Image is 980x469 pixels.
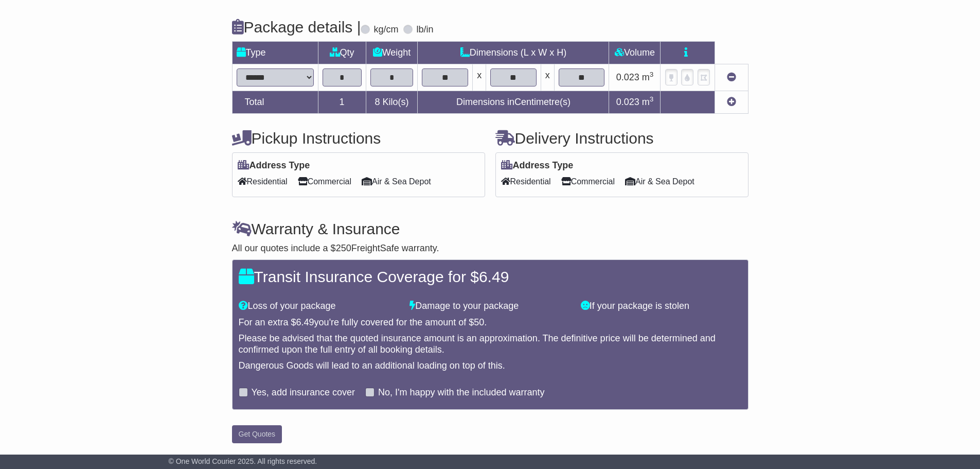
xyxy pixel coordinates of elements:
h4: Warranty & Insurance [232,220,749,237]
div: Dangerous Goods will lead to an additional loading on top of this. [239,360,742,372]
div: Loss of your package [234,301,405,312]
h4: Transit Insurance Coverage for $ [239,268,742,285]
span: Air & Sea Depot [625,173,694,189]
span: 6.49 [479,268,509,285]
td: Dimensions (L x W x H) [418,41,609,64]
div: All our quotes include a $ FreightSafe warranty. [232,243,749,254]
td: Qty [318,41,366,64]
td: Volume [609,41,661,64]
td: Total [232,91,318,113]
td: Weight [366,41,418,64]
td: x [473,64,486,91]
div: For an extra $ you're fully covered for the amount of $ . [239,317,742,328]
label: Address Type [238,160,310,171]
span: 250 [336,243,351,253]
span: 8 [375,97,380,107]
td: Dimensions in Centimetre(s) [418,91,609,113]
label: lb/in [416,24,433,36]
button: Get Quotes [232,425,282,443]
span: 0.023 [616,72,639,82]
label: Address Type [501,160,574,171]
div: Please be advised that the quoted insurance amount is an approximation. The definitive price will... [239,333,742,355]
label: Yes, add insurance cover [252,387,355,398]
span: Residential [238,173,288,189]
div: Damage to your package [404,301,576,312]
span: Commercial [298,173,351,189]
span: Air & Sea Depot [362,173,431,189]
span: 6.49 [296,317,314,327]
span: © One World Courier 2025. All rights reserved. [169,457,317,465]
h4: Pickup Instructions [232,130,485,147]
td: x [541,64,554,91]
label: No, I'm happy with the included warranty [378,387,545,398]
td: Kilo(s) [366,91,418,113]
sup: 3 [650,95,654,103]
div: If your package is stolen [576,301,747,312]
h4: Package details | [232,19,361,36]
span: m [642,72,654,82]
span: m [642,97,654,107]
td: 1 [318,91,366,113]
td: Type [232,41,318,64]
label: kg/cm [373,24,398,36]
span: 50 [474,317,484,327]
span: 0.023 [616,97,639,107]
a: Remove this item [727,72,736,82]
h4: Delivery Instructions [495,130,749,147]
span: Residential [501,173,551,189]
span: Commercial [561,173,615,189]
sup: 3 [650,71,654,78]
a: Add new item [727,97,736,107]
